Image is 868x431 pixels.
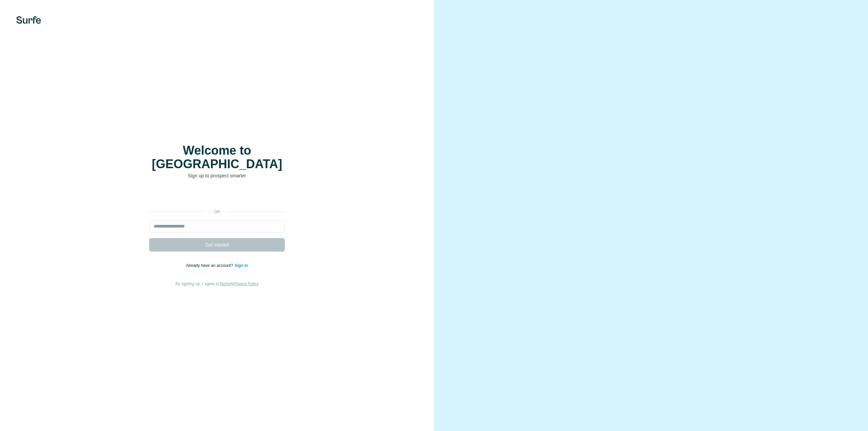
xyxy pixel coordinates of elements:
[186,263,235,268] span: Already have an account?
[233,281,259,286] a: Privacy Policy
[206,209,228,215] p: or
[146,189,288,204] iframe: Sign in with Google Button
[149,172,285,179] p: Sign up to prospect smarter
[176,281,259,286] span: By signing up, I agree to &
[149,144,285,171] h1: Welcome to [GEOGRAPHIC_DATA]
[219,281,231,286] a: Terms
[234,263,248,268] a: Sign in
[16,16,41,24] img: Surfe's logo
